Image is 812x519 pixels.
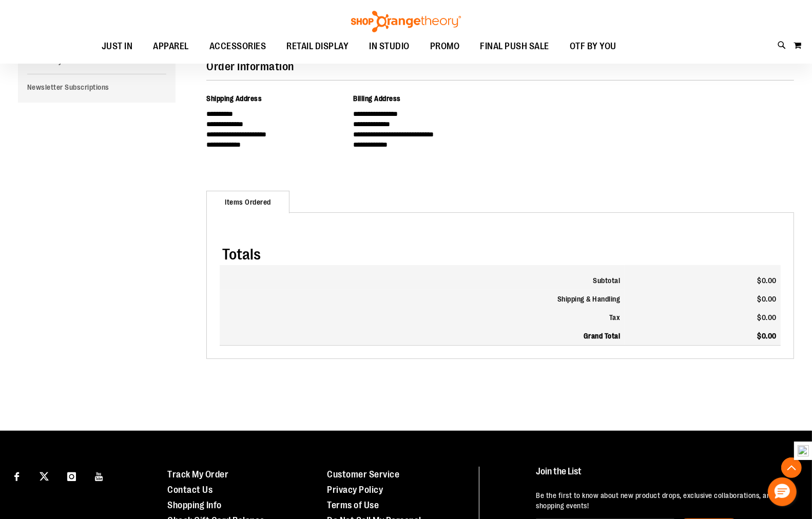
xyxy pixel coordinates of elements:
[370,35,410,58] span: IN STUDIO
[758,276,777,285] span: $0.00
[430,35,460,58] span: PROMO
[327,469,399,480] a: Customer Service
[781,457,802,478] button: Back To Top
[206,191,289,213] strong: Items Ordered
[167,500,222,510] a: Shopping Info
[206,60,294,73] span: Order Information
[354,94,401,103] span: Billing Address
[758,313,777,322] span: $0.00
[480,35,550,58] span: FINAL PUSH SALE
[8,467,26,485] a: Visit our Facebook page
[570,35,616,58] span: OTF BY YOU
[209,35,266,58] span: ACCESSORIES
[143,35,200,58] a: APPAREL
[768,477,797,506] button: Hello, have a question? Let’s chat.
[35,467,53,485] a: Visit our X page
[470,35,560,58] a: FINAL PUSH SALE
[584,332,621,340] strong: Grand Total
[277,35,359,58] a: RETAIL DISPLAY
[220,308,624,327] th: Tax
[167,469,228,480] a: Track My Order
[167,485,212,495] a: Contact Us
[327,485,383,495] a: Privacy Policy
[536,490,791,511] p: Be the first to know about new product drops, exclusive collaborations, and shopping events!
[220,290,624,308] th: Shipping & Handling
[40,472,49,481] img: Twitter
[91,35,143,58] a: JUST IN
[536,467,791,486] h4: Join the List
[559,35,627,58] a: OTF BY YOU
[153,35,189,58] span: APPAREL
[327,500,379,510] a: Terms of Use
[63,467,81,485] a: Visit our Instagram page
[350,11,462,32] img: Shop Orangetheory
[420,35,470,58] a: PROMO
[90,467,108,485] a: Visit our Youtube page
[102,35,133,58] span: JUST IN
[220,265,624,290] th: Subtotal
[287,35,349,58] span: RETAIL DISPLAY
[199,35,277,58] a: ACCESSORIES
[18,79,176,95] a: Newsletter Subscriptions
[758,295,777,303] span: $0.00
[758,332,777,340] span: $0.00
[359,35,420,58] a: IN STUDIO
[222,246,261,263] span: Totals
[206,94,262,103] span: Shipping Address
